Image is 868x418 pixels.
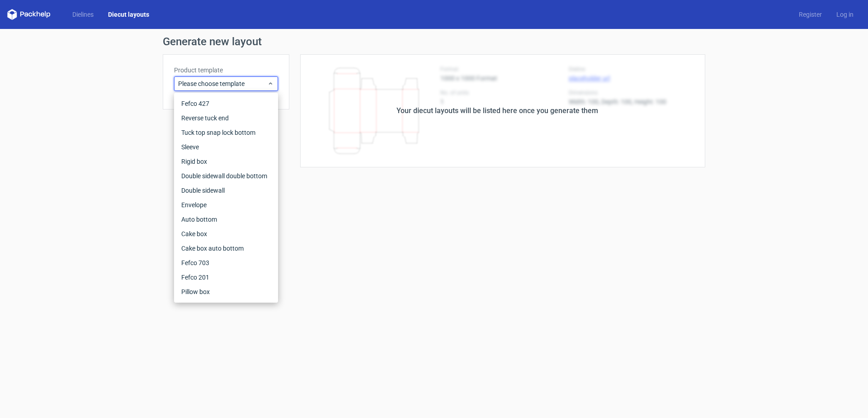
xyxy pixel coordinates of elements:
div: Fefco 427 [178,96,274,111]
span: Please choose template [178,79,267,88]
label: Product template [174,66,278,75]
div: Cake box [178,227,274,241]
div: Rigid box [178,154,274,169]
div: Envelope [178,198,274,212]
h1: Generate new layout [163,36,705,47]
div: Double sidewall [178,183,274,198]
div: Fefco 201 [178,270,274,285]
a: Diecut layouts [101,10,156,19]
a: Register [792,10,829,19]
a: Log in [829,10,861,19]
div: Your diecut layouts will be listed here once you generate them [396,105,598,116]
div: Sleeve [178,140,274,154]
div: Double sidewall double bottom [178,169,274,183]
div: Pillow box [178,285,274,299]
a: Dielines [65,10,101,19]
div: Fefco 703 [178,256,274,270]
div: Cake box auto bottom [178,241,274,256]
div: Auto bottom [178,212,274,227]
div: Reverse tuck end [178,111,274,125]
div: Tuck top snap lock bottom [178,125,274,140]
